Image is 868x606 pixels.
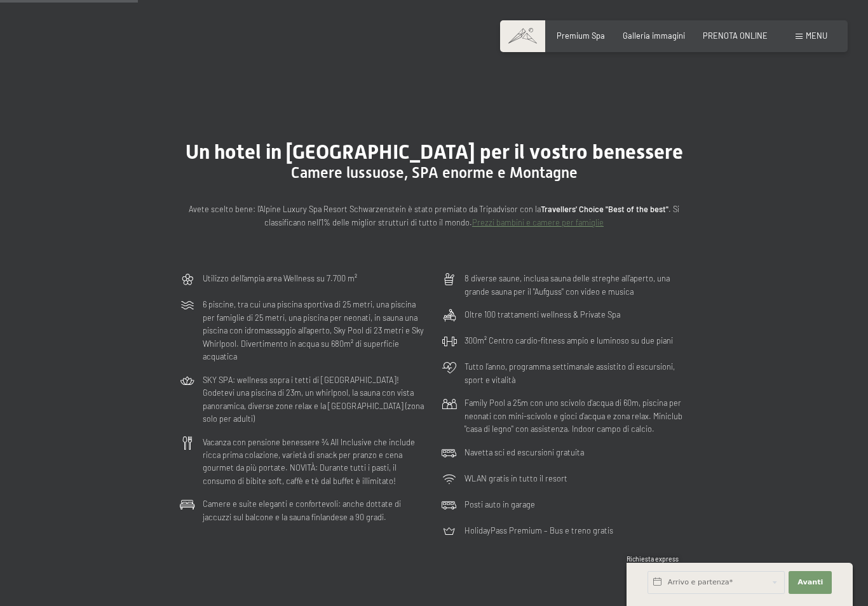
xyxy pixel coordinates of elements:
p: Avete scelto bene: l’Alpine Luxury Spa Resort Schwarzenstein è stato premiato da Tripadvisor con ... [180,203,688,229]
p: Family Pool a 25m con uno scivolo d'acqua di 60m, piscina per neonati con mini-scivolo e gioci d'... [465,396,688,435]
p: 300m² Centro cardio-fitness ampio e luminoso su due piani [465,334,673,347]
button: Avanti [789,571,832,594]
p: Navetta sci ed escursioni gratuita [465,446,584,459]
p: Tutto l’anno, programma settimanale assistito di escursioni, sport e vitalità [465,360,688,386]
a: Prezzi bambini e camere per famiglie [472,217,604,227]
p: Camere e suite eleganti e confortevoli: anche dottate di jaccuzzi sul balcone e la sauna finlande... [203,497,426,523]
span: Avanti [797,577,823,588]
p: 6 piscine, tra cui una piscina sportiva di 25 metri, una piscina per famiglie di 25 metri, una pi... [203,298,426,363]
strong: Travellers' Choice "Best of the best" [541,204,668,214]
p: 8 diverse saune, inclusa sauna delle streghe all’aperto, una grande sauna per il "Aufguss" con vi... [465,272,688,298]
span: Camere lussuose, SPA enorme e Montagne [291,164,578,182]
span: Richiesta express [627,555,679,563]
p: Posti auto in garage [465,498,535,511]
p: Utilizzo dell‘ampia area Wellness su 7.700 m² [203,272,357,285]
p: SKY SPA: wellness sopra i tetti di [GEOGRAPHIC_DATA]! Godetevi una piscina di 23m, un whirlpool, ... [203,374,426,426]
a: Premium Spa [557,30,605,41]
p: Vacanza con pensione benessere ¾ All Inclusive che include ricca prima colazione, varietà di snac... [203,436,426,488]
a: Galleria immagini [623,30,685,41]
span: Un hotel in [GEOGRAPHIC_DATA] per il vostro benessere [186,140,683,164]
p: WLAN gratis in tutto il resort [465,472,567,485]
p: HolidayPass Premium – Bus e treno gratis [465,524,613,537]
a: PRENOTA ONLINE [703,30,768,41]
p: Oltre 100 trattamenti wellness & Private Spa [465,308,620,321]
span: Menu [806,30,827,41]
